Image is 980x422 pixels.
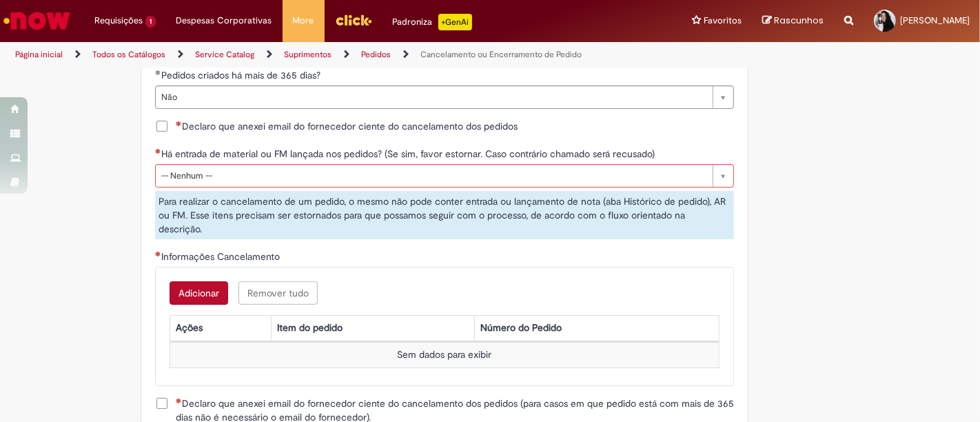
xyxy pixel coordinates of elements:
span: Necessários [176,398,182,403]
a: Pedidos [361,49,391,60]
div: Para realizar o cancelamento de um pedido, o mesmo não pode conter entrada ou lançamento de nota ... [155,191,734,239]
div: Padroniza [393,14,472,30]
span: Necessários [176,121,182,126]
span: Necessários [155,148,161,154]
span: 1 [145,16,156,28]
span: [PERSON_NAME] [900,14,970,26]
a: Página inicial [15,49,63,60]
a: Rascunhos [762,14,824,28]
span: Não [161,86,706,108]
span: More [293,14,314,28]
p: +GenAi [438,14,472,30]
img: click_logo_yellow_360x200.png [335,10,372,30]
span: Obrigatório Preenchido [155,70,161,75]
button: Add a row for Informações Cancelamento [170,281,228,305]
span: Informações Cancelamento [161,250,283,263]
td: Sem dados para exibir [170,343,719,368]
span: Declaro que anexei email do fornecedor ciente do cancelamento dos pedidos [176,119,518,133]
th: Item do pedido [272,316,475,341]
span: Pedidos criados há mais de 365 dias? [161,69,323,81]
span: Favoritos [704,14,742,28]
span: Há entrada de material ou FM lançada nos pedidos? (Se sim, favor estornar. Caso contrário chamado... [161,148,657,160]
img: ServiceNow [1,7,72,34]
a: Todos os Catálogos [92,49,165,60]
ul: Trilhas de página [10,42,643,68]
span: Despesas Corporativas [176,14,272,28]
span: -- Nenhum -- [161,165,706,187]
a: Service Catalog [195,49,254,60]
th: Ações [170,316,271,341]
th: Número do Pedido [474,316,719,341]
a: Cancelamento ou Encerramento de Pedido [420,49,582,60]
span: Necessários [155,251,161,257]
a: Suprimentos [284,49,331,60]
span: Rascunhos [774,14,824,27]
span: Requisições [94,14,143,28]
